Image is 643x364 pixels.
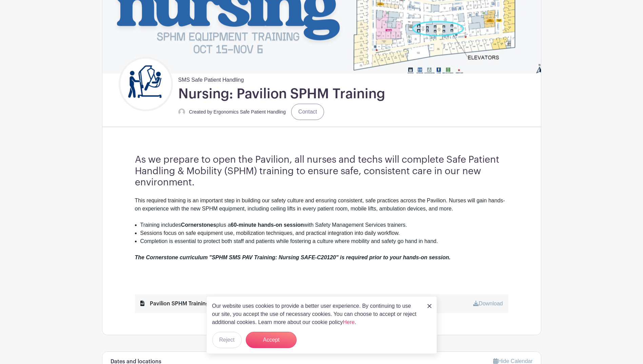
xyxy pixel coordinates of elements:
strong: Cornerstones [181,222,216,228]
li: Sessions focus on safe equipment use, mobilization techniques, and practical integration into dai... [140,229,508,237]
small: Created by Ergonomics Safe Patient Handling [189,109,286,115]
a: Here [343,319,355,325]
em: The Cornerstone curriculum "SPHM SMS PAV Training: Nursing SAFE-C20120" is required prior to your... [135,255,451,260]
li: Training includes plus a with Safety Management Services trainers. [140,221,508,229]
strong: 60-minute hands-on session [231,222,304,228]
li: Completion is essential to protect both staff and patients while fostering a culture where mobili... [140,237,508,245]
img: default-ce2991bfa6775e67f084385cd625a349d9dcbb7a52a09fb2fda1e96e2d18dcdb.png [178,108,185,115]
h3: As we prepare to open the Pavilion, all nurses and techs will complete Safe Patient Handling & Mo... [135,154,508,188]
a: Contact [291,104,324,120]
a: Hide Calendar [493,358,533,364]
p: Our website uses cookies to provide a better user experience. By continuing to use our site, you ... [212,302,420,326]
span: SMS Safe Patient Handling [178,73,244,84]
a: Download [473,301,503,306]
div: This required training is an important step in building our safety culture and ensuring consisten... [135,197,508,221]
h1: Nursing: Pavilion SPHM Training [178,85,385,102]
button: Reject [212,332,242,348]
button: Accept [246,332,297,348]
img: close_button-5f87c8562297e5c2d7936805f587ecaba9071eb48480494691a3f1689db116b3.svg [427,304,431,308]
img: Untitled%20design.png [120,59,171,109]
div: Pavilion SPHM Training VIA TUNNEL.pdf [140,300,253,308]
